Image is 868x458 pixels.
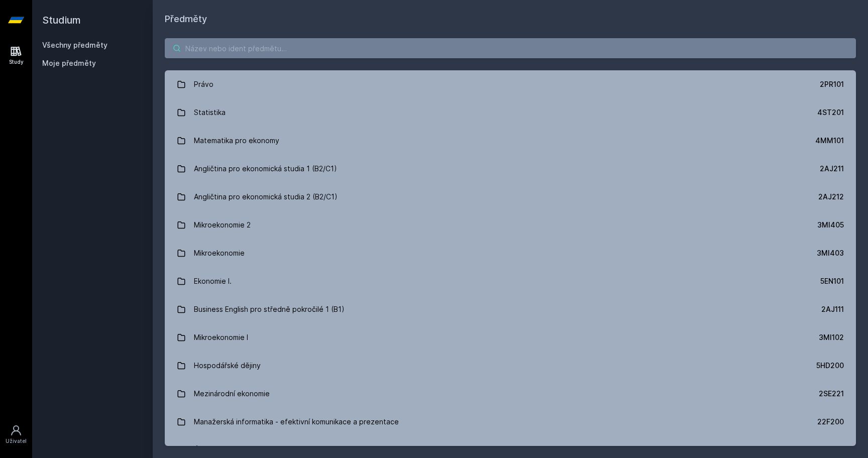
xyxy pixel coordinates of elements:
div: 2AJ211 [820,164,844,174]
span: Moje předměty [42,58,96,68]
a: Angličtina pro ekonomická studia 2 (B2/C1) 2AJ212 [165,183,856,211]
div: 4MM101 [815,136,844,146]
div: 2SE221 [819,389,844,399]
div: Angličtina pro ekonomická studia 1 (B2/C1) [194,159,337,179]
a: Uživatel [2,419,30,450]
div: Ekonomie I. [194,271,232,291]
div: 1FU201 [820,445,844,455]
a: Manažerská informatika - efektivní komunikace a prezentace 22F200 [165,408,856,436]
a: Mikroekonomie 2 3MI405 [165,211,856,239]
div: 5HD200 [816,361,844,371]
div: 2PR101 [820,79,844,89]
div: 22F200 [817,417,844,427]
a: Matematika pro ekonomy 4MM101 [165,127,856,155]
a: Angličtina pro ekonomická studia 1 (B2/C1) 2AJ211 [165,155,856,183]
a: Všechny předměty [42,41,107,49]
div: 3MI405 [817,220,844,230]
div: 5EN101 [820,276,844,286]
a: Mikroekonomie 3MI403 [165,239,856,267]
div: 3MI403 [817,248,844,258]
div: 2AJ111 [821,304,844,314]
div: Mikroekonomie [194,243,245,263]
a: Business English pro středně pokročilé 1 (B1) 2AJ111 [165,295,856,323]
div: 4ST201 [817,107,844,118]
div: Study [9,58,24,66]
a: Hospodářské dějiny 5HD200 [165,352,856,380]
a: Mezinárodní ekonomie 2SE221 [165,380,856,408]
div: Uživatel [6,437,27,445]
h1: Předměty [165,12,856,26]
a: Statistika 4ST201 [165,98,856,127]
div: 2AJ212 [818,192,844,202]
div: Mikroekonomie 2 [194,215,251,235]
a: Mikroekonomie I 3MI102 [165,323,856,352]
div: Matematika pro ekonomy [194,131,279,151]
div: Právo [194,74,213,94]
div: Manažerská informatika - efektivní komunikace a prezentace [194,412,399,432]
a: Právo 2PR101 [165,70,856,98]
div: 3MI102 [819,332,844,342]
div: Mikroekonomie I [194,327,248,348]
input: Název nebo ident předmětu… [165,38,856,58]
div: Business English pro středně pokročilé 1 (B1) [194,299,345,319]
a: Ekonomie I. 5EN101 [165,267,856,295]
a: Study [2,40,30,71]
div: Angličtina pro ekonomická studia 2 (B2/C1) [194,187,338,207]
div: Statistika [194,102,226,123]
div: Hospodářské dějiny [194,356,261,376]
div: Mezinárodní ekonomie [194,384,270,404]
